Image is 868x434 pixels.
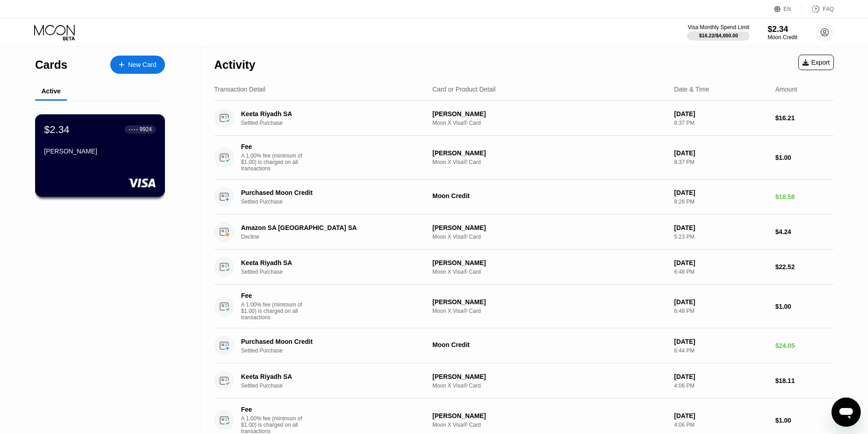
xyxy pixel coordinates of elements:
[432,412,667,419] div: [PERSON_NAME]
[432,192,667,199] div: Moon Credit
[241,234,431,240] div: Decline
[241,110,418,117] div: Keeta Riyadh SA
[688,24,749,31] div: Visa Monthly Spend Limit
[44,148,156,155] div: [PERSON_NAME]
[432,269,667,275] div: Moon X Visa® Card
[41,87,61,95] div: Active
[674,224,768,231] div: [DATE]
[674,422,768,428] div: 4:06 PM
[241,199,431,205] div: Settled Purchase
[214,179,834,214] div: Purchased Moon CreditSettled PurchaseMoon Credit[DATE]8:26 PM$16.58
[432,120,667,126] div: Moon X Visa® Card
[214,214,834,250] div: Amazon SA [GEOGRAPHIC_DATA] SADecline[PERSON_NAME]Moon X Visa® Card[DATE]5:23 PM$4.24
[674,149,768,157] div: [DATE]
[241,383,431,389] div: Settled Purchase
[674,189,768,196] div: [DATE]
[432,110,667,117] div: [PERSON_NAME]
[214,285,834,328] div: FeeA 1.00% fee (minimum of $1.00) is charged on all transactions[PERSON_NAME]Moon X Visa® Card[DA...
[36,115,164,196] div: $2.34● ● ● ●9924[PERSON_NAME]
[674,298,768,306] div: [DATE]
[241,259,418,266] div: Keeta Riyadh SA
[241,120,431,126] div: Settled Purchase
[432,341,667,348] div: Moon Credit
[775,417,834,424] div: $1.00
[775,377,834,384] div: $18.11
[241,292,305,299] div: Fee
[699,33,738,38] div: $16.22 / $4,000.00
[674,412,768,419] div: [DATE]
[832,398,861,427] iframe: Button to launch messaging window
[775,114,834,122] div: $16.21
[241,269,431,275] div: Settled Purchase
[432,308,667,314] div: Moon X Visa® Card
[432,149,667,157] div: [PERSON_NAME]
[214,58,255,71] div: Activity
[214,101,834,136] div: Keeta Riyadh SASettled Purchase[PERSON_NAME]Moon X Visa® Card[DATE]8:37 PM$16.21
[674,269,768,275] div: 6:48 PM
[674,234,768,240] div: 5:23 PM
[214,363,834,398] div: Keeta Riyadh SASettled Purchase[PERSON_NAME]Moon X Visa® Card[DATE]4:06 PM$18.11
[674,110,768,117] div: [DATE]
[688,24,749,41] div: Visa Monthly Spend Limit$16.22/$4,000.00
[775,86,797,93] div: Amount
[775,154,834,161] div: $1.00
[775,303,834,310] div: $1.00
[768,34,797,41] div: Moon Credit
[128,61,156,69] div: New Card
[674,347,768,354] div: 6:44 PM
[674,383,768,389] div: 4:06 PM
[432,259,667,266] div: [PERSON_NAME]
[241,153,309,172] div: A 1.00% fee (minimum of $1.00) is charged on all transactions
[432,383,667,389] div: Moon X Visa® Card
[241,406,305,413] div: Fee
[775,263,834,271] div: $22.52
[432,86,496,93] div: Card or Product Detail
[674,338,768,345] div: [DATE]
[44,123,70,135] div: $2.34
[798,55,834,70] div: Export
[214,328,834,363] div: Purchased Moon CreditSettled PurchaseMoon Credit[DATE]6:44 PM$24.05
[802,5,834,14] div: FAQ
[823,6,834,12] div: FAQ
[241,189,418,196] div: Purchased Moon Credit
[775,193,834,200] div: $16.58
[775,342,834,349] div: $24.05
[432,234,667,240] div: Moon X Visa® Card
[674,199,768,205] div: 8:26 PM
[139,126,152,133] div: 9924
[241,143,305,150] div: Fee
[110,56,165,74] div: New Card
[241,338,418,345] div: Purchased Moon Credit
[674,373,768,380] div: [DATE]
[768,25,797,34] div: $2.34
[432,373,667,380] div: [PERSON_NAME]
[241,301,309,321] div: A 1.00% fee (minimum of $1.00) is charged on all transactions
[214,86,265,93] div: Transaction Detail
[241,347,431,354] div: Settled Purchase
[784,6,791,12] div: EN
[432,422,667,428] div: Moon X Visa® Card
[432,298,667,306] div: [PERSON_NAME]
[214,250,834,285] div: Keeta Riyadh SASettled Purchase[PERSON_NAME]Moon X Visa® Card[DATE]6:48 PM$22.52
[241,224,418,231] div: Amazon SA [GEOGRAPHIC_DATA] SA
[802,59,830,66] div: Export
[129,128,138,131] div: ● ● ● ●
[432,159,667,165] div: Moon X Visa® Card
[674,120,768,126] div: 8:37 PM
[674,259,768,266] div: [DATE]
[35,58,67,71] div: Cards
[768,25,797,41] div: $2.34Moon Credit
[674,86,709,93] div: Date & Time
[241,373,418,380] div: Keeta Riyadh SA
[775,228,834,235] div: $4.24
[432,224,667,231] div: [PERSON_NAME]
[674,159,768,165] div: 8:37 PM
[214,136,834,179] div: FeeA 1.00% fee (minimum of $1.00) is charged on all transactions[PERSON_NAME]Moon X Visa® Card[DA...
[774,5,802,14] div: EN
[674,308,768,314] div: 6:48 PM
